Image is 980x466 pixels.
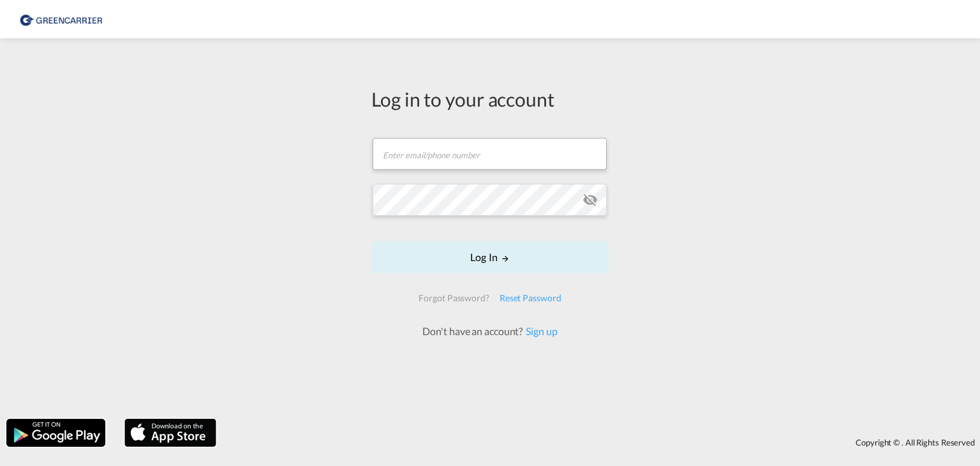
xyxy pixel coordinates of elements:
[408,324,571,338] div: Don't have an account?
[5,417,107,448] img: google.png
[413,287,494,310] div: Forgot Password?
[223,432,980,453] div: Copyright © . All Rights Reserved
[373,138,607,170] input: Enter email/phone number
[494,287,567,310] div: Reset Password
[371,86,609,112] div: Log in to your account
[523,325,557,337] a: Sign up
[19,5,105,34] img: 1378a7308afe11ef83610d9e779c6b34.png
[123,417,218,448] img: apple.png
[371,241,609,273] button: LOGIN
[583,192,598,207] md-icon: icon-eye-off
